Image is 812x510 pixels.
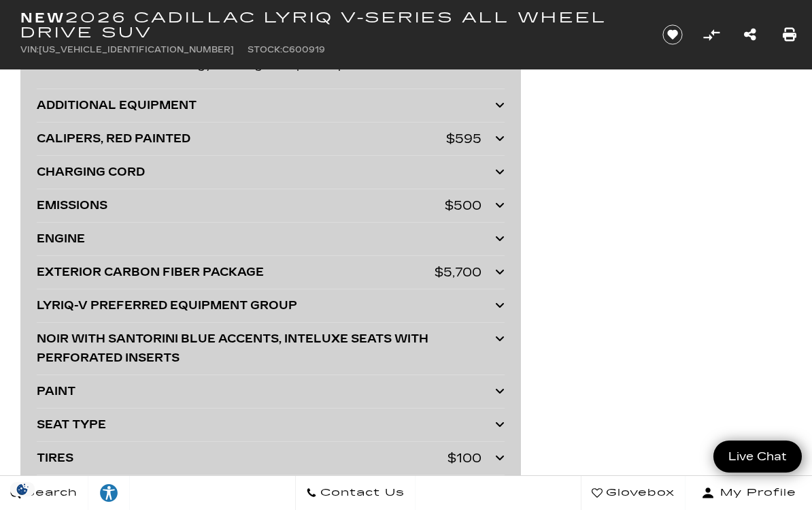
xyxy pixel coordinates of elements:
[447,449,481,468] div: $100
[37,229,495,249] div: ENGINE
[37,96,495,115] div: ADDITIONAL EQUIPMENT
[20,45,39,54] span: VIN:
[686,476,812,510] button: Open user profile menu
[445,196,481,215] div: $500
[581,476,686,510] a: Glovebox
[20,10,65,26] strong: New
[37,296,495,315] div: LYRIQ-V PREFERRED EQUIPMENT GROUP
[658,24,688,46] button: Save vehicle
[21,483,78,503] span: Search
[446,129,481,148] div: $595
[37,196,445,215] div: EMISSIONS
[282,45,325,54] span: C600919
[7,482,38,496] img: Opt-Out Icon
[39,45,234,54] span: [US_VEHICLE_IDENTIFICATION_NUMBER]
[7,482,38,496] section: Click to Open Cookie Consent Modal
[88,476,130,510] a: Explore your accessibility options
[37,415,495,434] div: SEAT TYPE
[603,483,675,503] span: Glovebox
[701,25,722,45] button: Compare Vehicle
[248,45,282,54] span: Stock:
[435,263,481,282] div: $5,700
[37,449,447,468] div: TIRES
[37,163,495,182] div: CHARGING CORD
[295,476,416,510] a: Contact Us
[715,483,796,503] span: My Profile
[37,263,435,282] div: EXTERIOR CARBON FIBER PACKAGE
[20,10,639,40] h1: 2026 Cadillac LYRIQ V-Series All Wheel Drive SUV
[722,449,794,464] span: Live Chat
[37,129,446,148] div: CALIPERS, RED PAINTED
[37,330,495,368] div: NOIR WITH SANTORINI BLUE ACCENTS, INTELUXE SEATS WITH PERFORATED INSERTS
[713,441,802,473] a: Live Chat
[88,483,129,503] div: Explore your accessibility options
[317,483,405,503] span: Contact Us
[37,382,495,401] div: PAINT
[783,25,796,44] a: Print this New 2026 Cadillac LYRIQ V-Series All Wheel Drive SUV
[744,25,756,44] a: Share this New 2026 Cadillac LYRIQ V-Series All Wheel Drive SUV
